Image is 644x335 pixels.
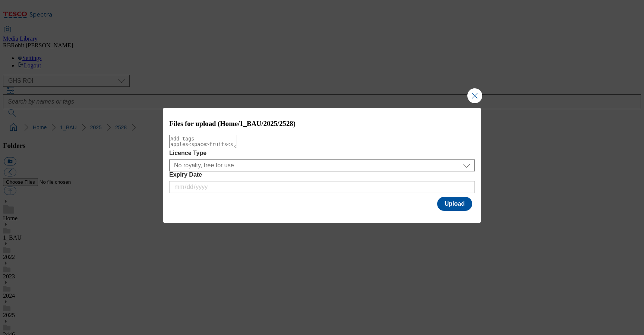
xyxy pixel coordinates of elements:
[467,88,482,103] button: Close Modal
[169,171,475,178] label: Expiry Date
[163,108,481,223] div: Modal
[437,197,472,211] button: Upload
[169,150,475,157] label: Licence Type
[169,120,475,128] h3: Files for upload (Home/1_BAU/2025/2528)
